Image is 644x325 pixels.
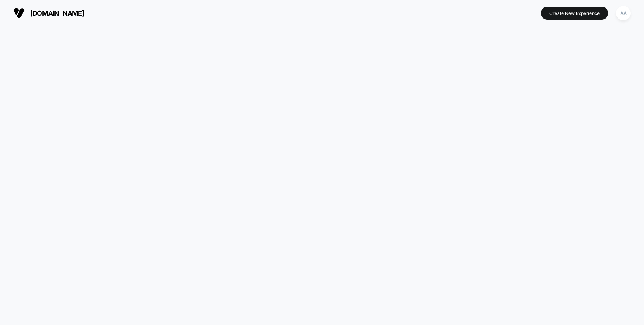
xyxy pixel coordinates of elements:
button: AA [614,6,633,21]
button: Create New Experience [541,7,608,20]
img: Visually logo [13,7,25,19]
div: AA [616,6,631,20]
span: [DOMAIN_NAME] [30,9,84,17]
button: [DOMAIN_NAME] [11,7,86,19]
